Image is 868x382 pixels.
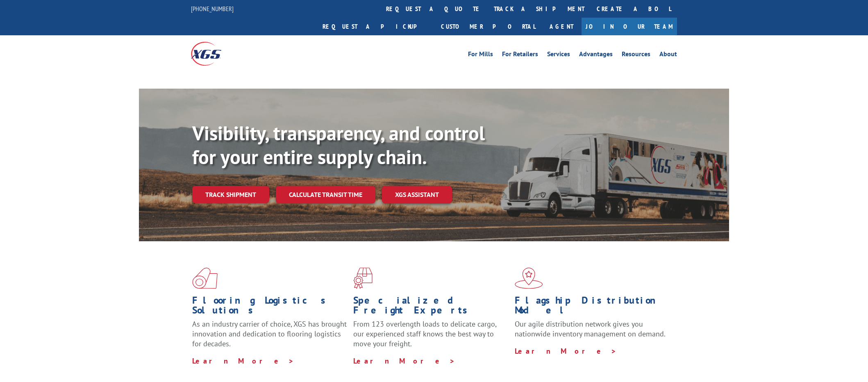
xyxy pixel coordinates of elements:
[541,18,582,35] a: Agent
[353,356,455,366] a: Learn More >
[192,268,218,289] img: xgs-icon-total-supply-chain-intelligence-red
[547,51,570,60] a: Services
[579,51,613,60] a: Advantages
[515,346,617,356] a: Learn More >
[468,51,493,60] a: For Mills
[192,319,347,348] span: As an industry carrier of choice, XGS has brought innovation and dedication to flooring logistics...
[276,186,375,204] a: Calculate transit time
[515,319,666,339] span: Our agile distribution network gives you nationwide inventory management on demand.
[582,18,677,35] a: Join Our Team
[353,268,373,289] img: xgs-icon-focused-on-flooring-red
[192,120,485,169] b: Visibility, transparency, and control for your entire supply chain.
[382,186,452,204] a: XGS ASSISTANT
[502,51,538,60] a: For Retailers
[192,356,294,366] a: Learn More >
[435,18,541,35] a: Customer Portal
[515,268,543,289] img: xgs-icon-flagship-distribution-model-red
[515,295,670,319] h1: Flagship Distribution Model
[191,5,234,13] a: [PHONE_NUMBER]
[353,319,508,356] p: From 123 overlength loads to delicate cargo, our experienced staff knows the best way to move you...
[353,295,508,319] h1: Specialized Freight Experts
[659,51,677,60] a: About
[316,18,435,35] a: Request a pickup
[192,295,347,319] h1: Flooring Logistics Solutions
[622,51,650,60] a: Resources
[192,186,269,203] a: Track shipment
